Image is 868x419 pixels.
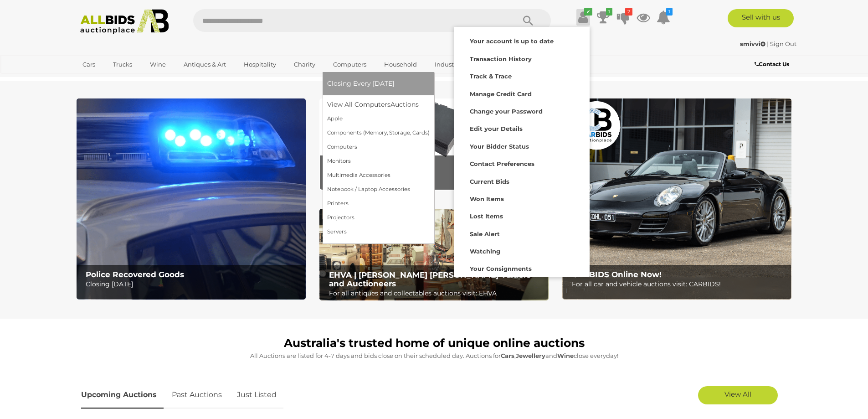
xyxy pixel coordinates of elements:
b: EHVA | [PERSON_NAME] [PERSON_NAME] Valuers and Auctioneers [329,270,531,288]
a: Manage Credit Card [454,84,590,102]
a: Your Consignments [454,259,590,276]
a: Your Bidder Status [454,137,590,154]
a: Cars [77,57,101,72]
a: Charity [288,57,321,72]
strong: Transaction History [470,55,532,62]
p: For all car and vehicle auctions visit: CARBIDS! [572,279,786,290]
strong: Cars [501,352,514,359]
a: Hospitality [238,57,282,72]
strong: Your Consignments [470,265,532,272]
a: Watching [454,242,590,259]
a: Contact Preferences [454,154,590,171]
strong: Won Items [470,195,504,202]
strong: Your Bidder Status [470,143,529,150]
a: smivvi [740,40,767,47]
a: Track & Trace [454,67,590,84]
strong: Sale Alert [470,230,500,238]
a: Sign Out [770,40,796,47]
a: Transaction History [454,49,590,67]
a: Current Bids [454,172,590,189]
a: Household [378,57,423,72]
span: | [767,40,769,47]
b: CARBIDS Online Now! [572,270,662,279]
a: EHVA | Evans Hastings Valuers and Auctioneers EHVA | [PERSON_NAME] [PERSON_NAME] Valuers and Auct... [319,209,549,301]
strong: smivvi [740,40,765,47]
a: Past Auctions [165,382,229,409]
a: ✔ [576,9,590,26]
a: Sale Alert [454,224,590,242]
i: ✔ [584,8,592,16]
a: Trucks [107,57,138,72]
p: Closing [DATE] [86,279,300,290]
a: [GEOGRAPHIC_DATA] [77,72,153,87]
strong: Wine [557,352,574,359]
a: Change your Password [454,102,590,119]
p: Closing [DATE] [329,170,544,181]
strong: Edit your Details [470,125,523,132]
h1: Australia's trusted home of unique online auctions [81,337,787,350]
b: Contact Us [755,61,789,67]
a: Your account is up to date [454,31,590,49]
button: Search [505,9,551,32]
strong: Your account is up to date [470,37,554,45]
a: 2 [616,9,630,26]
a: Contact Us [755,59,791,69]
strong: Current Bids [470,178,509,185]
strong: Contact Preferences [470,160,534,167]
i: 1 [606,8,612,16]
img: Computers & IT Auction [319,98,549,190]
span: View All [724,390,751,398]
a: Wine [144,57,172,72]
strong: Watching [470,248,500,255]
p: For all antiques and collectables auctions visit: EHVA [329,288,544,299]
strong: Track & Trace [470,72,512,80]
a: Computers & IT Auction Computers & IT Auction Closing [DATE] [319,98,549,190]
strong: Lost Items [470,212,503,220]
a: View All [698,386,778,404]
a: CARBIDS Online Now! CARBIDS Online Now! For all car and vehicle auctions visit: CARBIDS! [562,98,791,300]
img: Allbids.com.au [75,9,174,34]
strong: Manage Credit Card [470,90,532,98]
a: Won Items [454,189,590,207]
a: Sell with us [728,9,794,27]
strong: Change your Password [470,108,543,115]
a: 1 [657,9,670,26]
a: Police Recovered Goods Police Recovered Goods Closing [DATE] [77,98,306,300]
a: Computers [327,57,372,72]
a: Antiques & Art [178,57,232,72]
i: 1 [666,8,673,16]
a: Lost Items [454,207,590,224]
a: 1 [596,9,610,26]
b: Police Recovered Goods [86,270,184,279]
a: Upcoming Auctions [81,382,164,409]
img: EHVA | Evans Hastings Valuers and Auctioneers [319,209,549,301]
a: Just Listed [230,382,283,409]
i: 2 [625,8,632,16]
p: All Auctions are listed for 4-7 days and bids close on their scheduled day. Auctions for , and cl... [81,351,787,361]
img: CARBIDS Online Now! [562,98,791,300]
strong: Jewellery [516,352,545,359]
a: Edit your Details [454,119,590,136]
a: Industrial [429,57,469,72]
img: Police Recovered Goods [77,98,306,300]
